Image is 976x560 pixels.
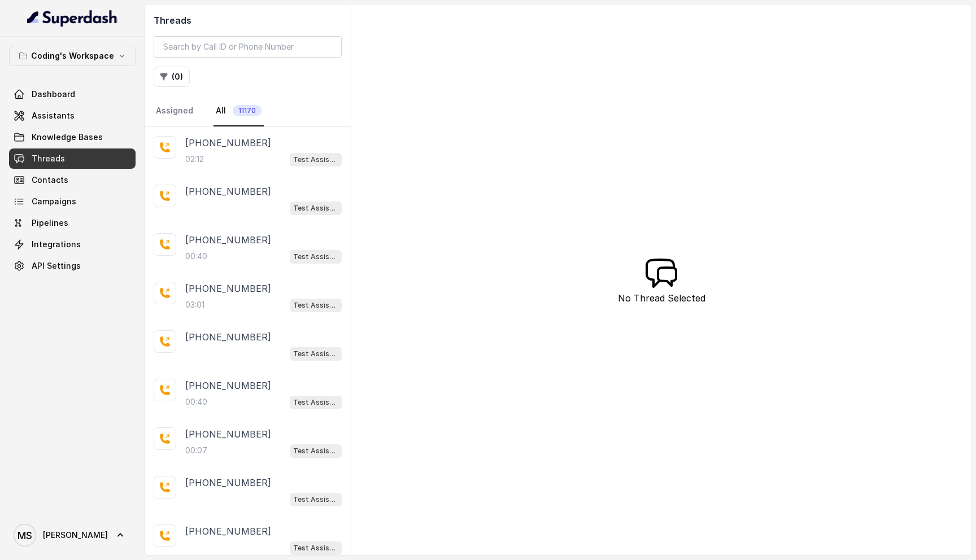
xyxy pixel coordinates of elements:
[293,348,338,360] p: Test Assistant-3
[154,14,342,27] h2: Threads
[32,217,68,229] span: Pipelines
[31,49,114,63] p: Coding's Workspace
[27,9,118,27] img: light.svg
[293,542,338,554] p: Test Assistant-3
[293,397,338,408] p: Test Assistant- 2
[154,96,342,126] nav: Tabs
[154,96,195,126] a: Assigned
[32,239,81,250] span: Integrations
[18,530,32,541] text: MS
[618,291,705,305] p: No Thread Selected
[32,196,76,207] span: Campaigns
[185,251,207,262] p: 00:40
[9,256,136,276] a: API Settings
[9,106,136,126] a: Assistants
[293,445,338,457] p: Test Assistant- 2
[32,260,81,272] span: API Settings
[32,132,103,143] span: Knowledge Bases
[185,330,271,344] p: [PHONE_NUMBER]
[32,110,75,121] span: Assistants
[32,153,65,164] span: Threads
[185,154,204,165] p: 02:12
[185,299,204,310] p: 03:01
[154,67,190,87] button: (0)
[9,519,136,551] a: [PERSON_NAME]
[9,213,136,233] a: Pipelines
[9,191,136,212] a: Campaigns
[154,36,342,58] input: Search by Call ID or Phone Number
[43,530,108,541] span: [PERSON_NAME]
[9,234,136,255] a: Integrations
[293,203,338,214] p: Test Assistant-3
[185,524,271,538] p: [PHONE_NUMBER]
[185,185,271,198] p: [PHONE_NUMBER]
[32,89,75,100] span: Dashboard
[293,300,338,311] p: Test Assistant- 2
[9,84,136,104] a: Dashboard
[185,476,271,489] p: [PHONE_NUMBER]
[185,379,271,392] p: [PHONE_NUMBER]
[185,396,207,408] p: 00:40
[185,445,207,456] p: 00:07
[185,427,271,441] p: [PHONE_NUMBER]
[32,174,68,186] span: Contacts
[293,494,338,505] p: Test Assistant-3
[9,170,136,190] a: Contacts
[293,154,338,165] p: Test Assistant-3
[233,105,262,116] span: 11170
[213,96,264,126] a: All11170
[293,251,338,262] p: Test Assistant- 2
[185,233,271,247] p: [PHONE_NUMBER]
[185,282,271,295] p: [PHONE_NUMBER]
[185,136,271,150] p: [PHONE_NUMBER]
[9,127,136,147] a: Knowledge Bases
[9,46,136,66] button: Coding's Workspace
[9,148,136,169] a: Threads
